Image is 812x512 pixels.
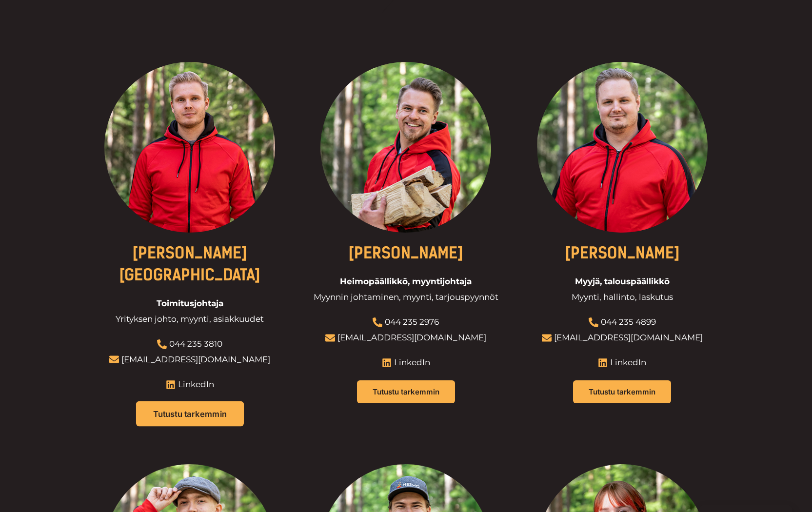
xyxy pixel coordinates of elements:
a: [EMAIL_ADDRESS][DOMAIN_NAME] [121,354,270,364]
a: [PERSON_NAME][GEOGRAPHIC_DATA] [119,244,260,284]
a: 044 235 3810 [169,339,222,349]
span: Myyjä, talouspäällikkö [575,274,670,290]
a: [PERSON_NAME] [348,244,463,262]
span: Heimopäällikkö, myyntijohtaja [340,274,472,290]
a: Tutustu tarkemmin [136,401,244,426]
span: Yrityksen johto, myynti, asiakkuudet [116,312,264,327]
span: Myynti, hallinto, laskutus [572,290,673,305]
span: Tutustu tarkemmin [589,388,655,395]
a: [EMAIL_ADDRESS][DOMAIN_NAME] [337,333,486,342]
a: [EMAIL_ADDRESS][DOMAIN_NAME] [554,333,703,342]
a: LinkedIn [598,355,646,371]
a: LinkedIn [166,377,214,393]
span: Tutustu tarkemmin [153,410,227,418]
span: LinkedIn [608,355,646,371]
span: LinkedIn [176,377,214,393]
span: Tutustu tarkemmin [373,388,439,395]
a: LinkedIn [382,355,430,371]
span: Myynnin johtaminen, myynti, tarjouspyynnöt [314,290,498,305]
a: 044 235 4899 [601,317,656,327]
span: LinkedIn [392,355,430,371]
a: Tutustu tarkemmin [357,380,455,403]
a: [PERSON_NAME] [565,244,680,262]
a: 044 235 2976 [385,317,439,327]
span: Toimitusjohtaja [157,296,223,312]
a: Tutustu tarkemmin [573,380,671,403]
